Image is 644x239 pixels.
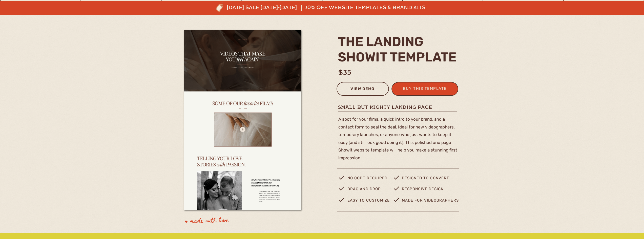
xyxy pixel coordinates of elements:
[340,85,386,94] a: view demo
[190,216,262,227] p: made with love
[402,175,459,185] p: designed to convert
[338,115,459,163] p: A spot for your films, a quick intro to your brand, and a contact form to seal the deal. Ideal fo...
[338,68,461,74] h1: $35
[305,5,430,11] a: 30% off website templates & brand kits
[402,186,447,195] p: Responsive design
[347,186,387,195] p: drag and drop
[338,34,460,64] h2: the landing Showit template
[347,197,392,207] p: easy to customize
[400,85,450,94] a: buy this template
[347,175,393,185] p: no code required
[402,197,470,207] p: made for videographers
[227,5,314,11] a: [DATE] sale [DATE]-[DATE]
[338,104,458,110] h1: small but mighty landing page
